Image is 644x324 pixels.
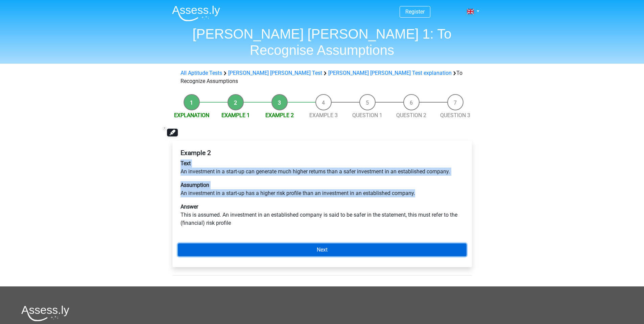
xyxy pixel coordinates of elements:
a: Example 3 [309,112,338,118]
p: This is assumed. An investment in an established company is said to be safer in the statement, th... [181,203,464,227]
p: An investment in a start-up has a higher risk profile than an investment in an established company. [181,181,464,197]
b: Answer [181,203,198,210]
b: Text [181,160,191,167]
a: Explanation [174,112,209,118]
p: An investment in a start-up can generate much higher returns than a safer investment in an establ... [181,159,464,176]
b: Assumption [181,182,209,188]
a: Next [178,243,467,256]
a: Question 2 [396,112,426,118]
a: Question 3 [440,112,470,118]
a: Example 2 [265,112,294,118]
b: Example 2 [181,149,211,157]
h1: [PERSON_NAME] [PERSON_NAME] 1: To Recognise Assumptions [167,26,478,58]
a: [PERSON_NAME] [PERSON_NAME] Test explanation [328,70,452,76]
div: To Recognize Assumptions [178,69,467,85]
a: [PERSON_NAME] [PERSON_NAME] Test [228,70,322,76]
a: Question 1 [352,112,382,118]
img: Assessly logo [21,305,69,321]
a: Register [405,8,425,15]
img: Assessly [172,5,220,21]
a: Example 1 [221,112,250,118]
a: All Aptitude Tests [181,70,222,76]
